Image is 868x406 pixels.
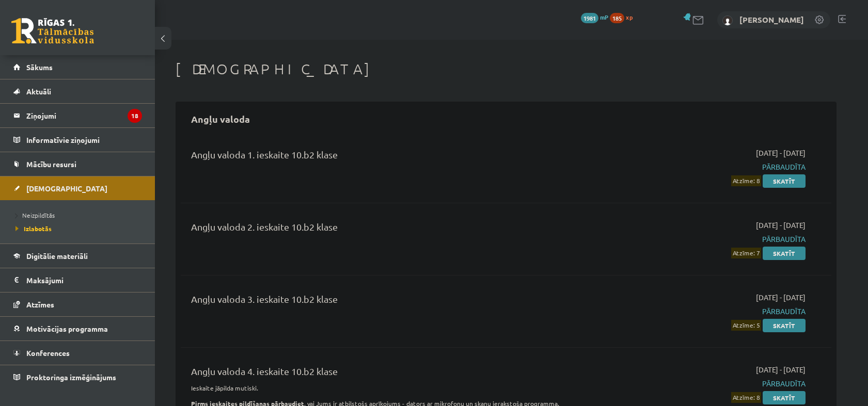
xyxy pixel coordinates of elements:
a: Skatīt [763,391,806,404]
span: Aktuāli [26,87,51,96]
a: Atzīmes [13,293,142,316]
legend: Maksājumi [26,268,142,292]
a: [DEMOGRAPHIC_DATA] [13,176,142,200]
a: Proktoringa izmēģinājums [13,365,142,389]
i: 18 [128,109,142,123]
a: Neizpildītās [15,210,145,220]
a: Skatīt [763,247,806,260]
legend: Ziņojumi [26,104,142,127]
span: Pārbaudīta [611,306,806,317]
div: Angļu valoda 3. ieskaite 10.b2 klase [191,292,595,311]
a: Skatīt [763,174,806,188]
div: Angļu valoda 1. ieskaite 10.b2 klase [191,148,595,167]
div: Angļu valoda 4. ieskaite 10.b2 klase [191,364,595,383]
a: Konferences [13,341,142,365]
a: Aktuāli [13,79,142,103]
span: [DEMOGRAPHIC_DATA] [26,184,107,193]
span: Pārbaudīta [611,378,806,389]
span: Atzīme: 7 [731,248,761,258]
span: [DATE] - [DATE] [756,148,806,158]
img: Ņikita Vabiks [722,15,733,26]
span: Pārbaudīta [611,234,806,245]
span: Atzīmes [26,300,54,309]
span: [DATE] - [DATE] [756,292,806,303]
span: Pārbaudīta [611,161,806,172]
span: Proktoringa izmēģinājums [26,372,116,382]
span: 1981 [581,13,598,23]
a: Mācību resursi [13,152,142,176]
span: [DATE] - [DATE] [756,364,806,375]
p: Ieskaite jāpilda mutiski. [191,383,595,393]
span: Sākums [26,62,53,72]
a: [PERSON_NAME] [739,14,804,25]
span: xp [626,13,633,21]
span: Neizpildītās [15,211,55,219]
span: Atzīme: 8 [731,175,761,186]
span: Atzīme: 5 [731,320,761,331]
h2: Angļu valoda [181,107,260,131]
a: Digitālie materiāli [13,244,142,268]
span: Digitālie materiāli [26,251,88,261]
a: Motivācijas programma [13,317,142,340]
div: Angļu valoda 2. ieskaite 10.b2 klase [191,220,595,239]
a: 1981 mP [581,13,608,21]
a: Sākums [13,55,142,79]
a: Skatīt [763,319,806,332]
legend: Informatīvie ziņojumi [26,128,142,152]
a: 185 xp [610,13,638,21]
span: mP [600,13,608,21]
a: Informatīvie ziņojumi [13,128,142,152]
span: [DATE] - [DATE] [756,220,806,231]
span: 185 [610,13,624,23]
span: Mācību resursi [26,159,76,169]
a: Rīgas 1. Tālmācības vidusskola [11,18,94,44]
a: Izlabotās [15,224,145,233]
span: Izlabotās [15,224,52,233]
span: Motivācijas programma [26,324,108,333]
a: Maksājumi [13,268,142,292]
a: Ziņojumi18 [13,104,142,127]
h1: [DEMOGRAPHIC_DATA] [176,60,837,78]
span: Atzīme: 8 [731,392,761,403]
span: Konferences [26,348,70,358]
